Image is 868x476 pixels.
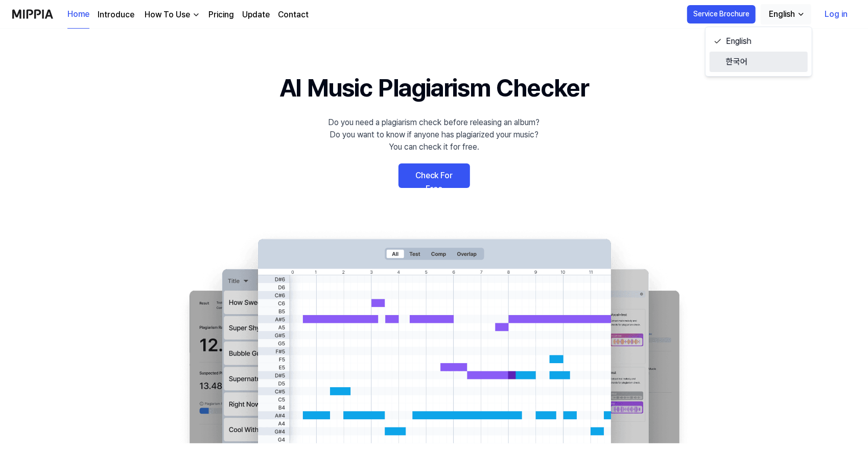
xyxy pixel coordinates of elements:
[278,9,309,21] a: Contact
[687,5,756,23] button: Service Brochure
[398,163,470,188] a: Check For Free
[143,9,192,21] div: How To Use
[192,11,200,19] img: down
[143,9,200,21] button: How To Use
[710,31,808,52] a: English
[169,229,700,443] img: main Image
[67,1,89,29] a: Home
[242,9,270,21] a: Update
[208,9,234,21] a: Pricing
[329,116,540,153] div: Do you need a plagiarism check before releasing an album? Do you want to know if anyone has plagi...
[98,9,134,21] a: Introduce
[279,69,589,106] h1: AI Music Plagiarism Checker
[761,4,811,25] button: English
[710,52,808,72] a: 한국어
[767,8,797,20] div: English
